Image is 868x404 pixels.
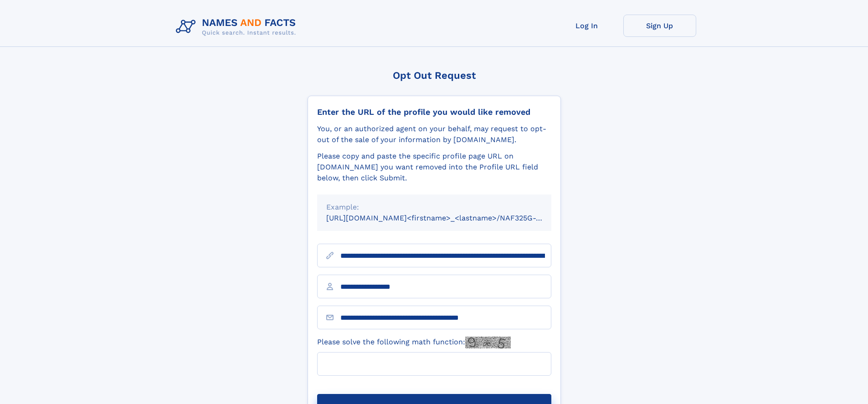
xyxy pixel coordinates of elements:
[317,337,511,348] label: Please solve the following math function:
[317,123,551,145] div: You, or an authorized agent on your behalf, may request to opt-out of the sale of your informatio...
[550,15,623,37] a: Log In
[326,202,542,213] div: Example:
[317,107,551,117] div: Enter the URL of the profile you would like removed
[623,15,696,37] a: Sign Up
[326,214,569,222] small: [URL][DOMAIN_NAME]<firstname>_<lastname>/NAF325G-xxxxxxxx
[308,70,561,81] div: Opt Out Request
[317,151,551,184] div: Please copy and paste the specific profile page URL on [DOMAIN_NAME] you want removed into the Pr...
[172,15,303,39] img: Logo Names and Facts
